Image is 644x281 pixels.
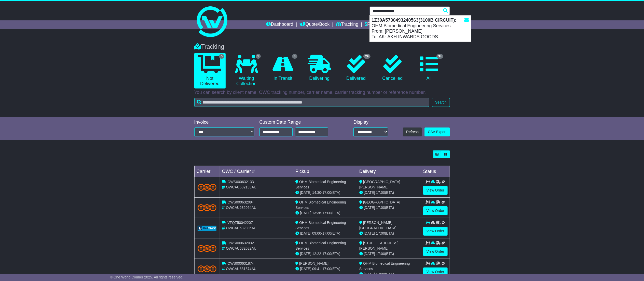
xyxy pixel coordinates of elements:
[194,53,226,88] a: 5 Not Delivered
[226,226,256,230] span: OWCAU632085AU
[363,200,400,204] span: [GEOGRAPHIC_DATA]
[359,272,419,277] div: (ETA)
[359,190,419,195] div: (ETA)
[295,200,346,210] span: OHM Biomedical Engineering Services
[300,267,311,271] span: [DATE]
[413,53,445,83] a: 34 All
[299,261,328,265] span: [PERSON_NAME]
[364,252,375,256] span: [DATE]
[295,251,355,257] div: - (ETA)
[376,231,385,235] span: 17:00
[364,206,375,210] span: [DATE]
[226,206,256,210] span: OWCAU632094AU
[376,190,385,195] span: 17:00
[194,166,220,177] td: Carrier
[259,120,341,125] div: Custom Date Range
[322,252,331,256] span: 17:00
[436,54,443,59] span: 34
[312,231,321,235] span: 09:00
[359,221,396,230] span: [PERSON_NAME][GEOGRAPHIC_DATA]
[194,120,254,125] div: Invoice
[359,205,419,210] div: (ETA)
[295,266,355,272] div: - (ETA)
[227,241,254,245] span: OWS000632032
[227,200,254,204] span: OWS000632094
[359,180,400,189] span: [GEOGRAPHIC_DATA][PERSON_NAME]
[322,231,331,235] span: 17:00
[110,275,184,279] span: © One World Courier 2025. All rights reserved.
[365,20,388,29] a: Financials
[359,251,419,257] div: (ETA)
[423,267,448,276] a: View Order
[292,54,297,59] span: 4
[300,211,311,215] span: [DATE]
[256,54,261,59] span: 1
[219,54,224,59] span: 5
[312,190,321,195] span: 14:30
[226,185,256,189] span: OWCAU632133AU
[322,267,331,271] span: 17:00
[295,210,355,216] div: - (ETA)
[377,53,408,83] a: Cancelled
[432,98,450,107] button: Search
[364,272,375,276] span: [DATE]
[295,180,346,189] span: OHM Biomedical Engineering Services
[363,54,370,59] span: 29
[312,267,321,271] span: 09:41
[227,221,253,225] span: VFQZ50042207
[322,211,331,215] span: 17:00
[304,53,335,83] a: Delivering
[322,190,331,195] span: 17:00
[364,231,375,235] span: [DATE]
[357,166,421,177] td: Delivery
[295,241,346,250] span: OHM Biomedical Engineering Services
[300,190,311,195] span: [DATE]
[192,43,453,50] div: Tracking
[421,166,450,177] td: Status
[376,272,385,276] span: 17:00
[376,206,385,210] span: 17:00
[424,127,450,136] a: CSV Export
[226,246,256,250] span: OWCAU632032AU
[359,261,410,271] span: OHM Biomedical Engineering Services
[300,252,311,256] span: [DATE]
[423,227,448,236] a: View Order
[227,180,254,184] span: OWS000632133
[295,231,355,236] div: - (ETA)
[198,245,217,252] img: TNT_Domestic.png
[198,184,217,191] img: TNT_Domestic.png
[295,221,346,230] span: OHM Biomedical Engineering Services
[226,267,256,271] span: OWCAU631874AU
[372,18,455,23] strong: 1Z30A5730493240563(3100B CIRCUIT)
[423,186,448,195] a: View Order
[300,231,311,235] span: [DATE]
[227,261,254,265] span: OWS000631874
[198,226,217,231] img: GetCarrierServiceLogo
[198,265,217,272] img: TNT_Domestic.png
[198,204,217,211] img: TNT_Domestic.png
[423,206,448,215] a: View Order
[353,120,388,125] div: Display
[370,16,471,42] div: : OHM Biomedical Engineering Services From: [PERSON_NAME] To: AK- AKH INWARDS GOODS
[364,190,375,195] span: [DATE]
[231,53,262,88] a: 1 Waiting Collection
[376,252,385,256] span: 17:00
[293,166,357,177] td: Pickup
[423,247,448,256] a: View Order
[299,20,330,29] a: Quote/Book
[267,53,298,83] a: 4 In Transit
[194,90,450,95] p: You can search by client name, OWC tracking number, carrier name, carrier tracking number or refe...
[220,166,293,177] td: OWC / Carrier #
[403,127,422,136] button: Refresh
[266,20,293,29] a: Dashboard
[336,20,358,29] a: Tracking
[359,231,419,236] div: (ETA)
[359,241,398,250] span: [STREET_ADDRESS][PERSON_NAME]
[312,211,321,215] span: 13:36
[340,53,372,83] a: 29 Delivered
[312,252,321,256] span: 12:22
[295,190,355,195] div: - (ETA)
